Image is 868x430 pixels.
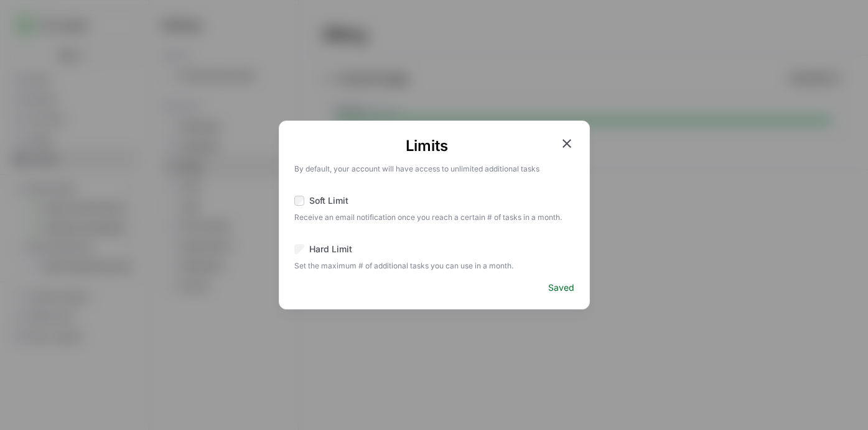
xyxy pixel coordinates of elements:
span: Saved [548,281,574,294]
h1: Limits [294,136,559,156]
span: Set the maximum # of additional tasks you can use in a month. [294,258,574,272]
input: Soft Limit [294,196,304,206]
input: Hard Limit [294,244,304,254]
p: By default, your account will have access to unlimited additional tasks [294,161,574,175]
span: Hard Limit [309,243,352,255]
span: Soft Limit [309,194,348,207]
span: Receive an email notification once you reach a certain # of tasks in a month. [294,209,574,223]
